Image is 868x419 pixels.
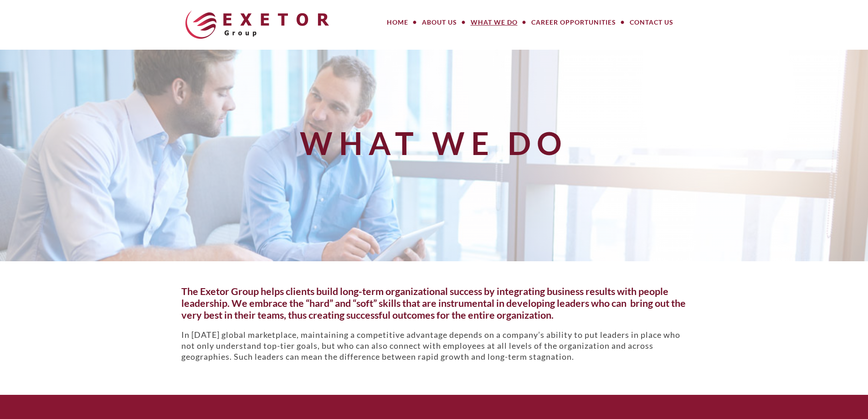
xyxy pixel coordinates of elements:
h5: The Exetor Group helps clients build long-term organizational success by integrating business res... [181,286,687,321]
a: Home [380,13,415,31]
a: Career Opportunities [524,13,623,31]
a: What We Do [464,13,524,31]
a: About Us [415,13,464,31]
h1: What We Do [176,126,693,160]
p: In [DATE] global marketplace, maintaining a competitive advantage depends on a company’s ability ... [181,329,687,362]
a: Contact Us [623,13,680,31]
img: The Exetor Group [185,10,329,39]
